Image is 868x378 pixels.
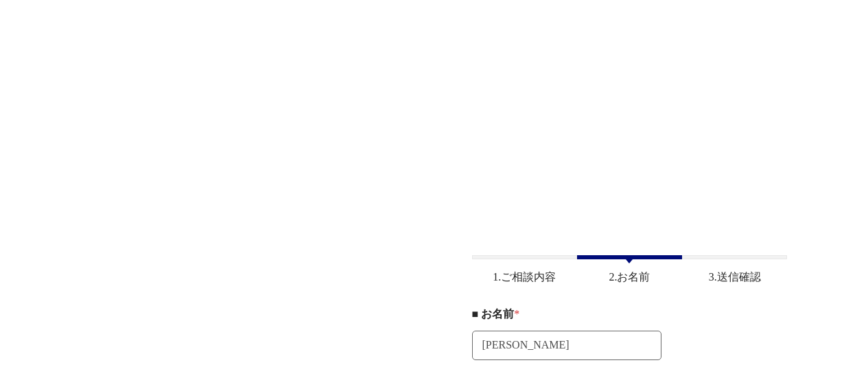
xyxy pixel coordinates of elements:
[699,270,771,283] span: 3.送信確認
[472,307,520,320] label: ■ お名前
[472,255,577,259] span: 1
[577,255,682,259] span: 2
[482,270,566,283] span: 1.ご相談内容
[682,255,787,259] span: 3
[472,331,661,360] input: 山田太郎
[598,270,660,283] span: 2.お名前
